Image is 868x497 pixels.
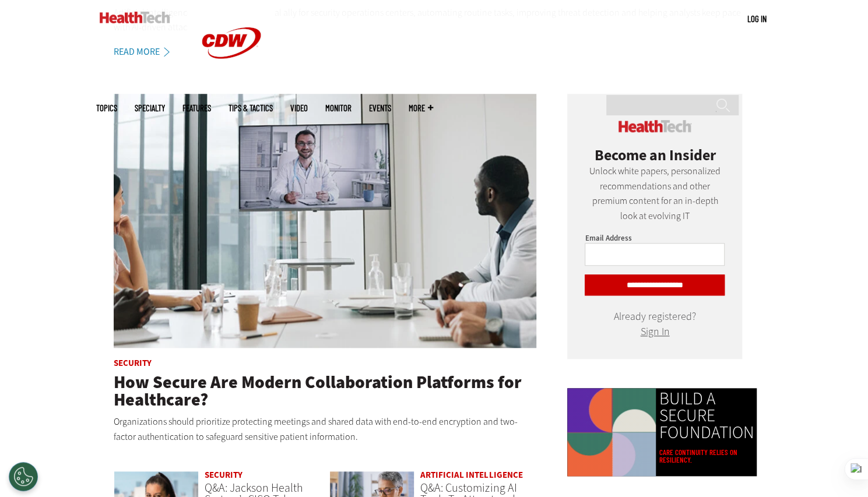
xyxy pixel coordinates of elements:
img: care team speaks with physician over conference call [114,94,537,348]
span: Specialty [135,104,165,112]
label: Email Address [585,233,631,243]
a: MonITor [325,104,352,112]
a: How Secure Are Modern Collaboration Platforms for Healthcare? [114,371,522,411]
a: Video [290,104,308,112]
a: Tips & Tactics [229,104,273,112]
span: Become an Insider [594,145,715,165]
a: Care continuity relies on resiliency. [659,449,754,464]
span: Topics [96,104,117,112]
div: Cookies Settings [9,462,38,491]
img: Colorful animated shapes [567,388,656,477]
a: Log in [747,13,767,24]
img: cdw insider logo [619,120,691,132]
div: Already registered? [585,313,725,336]
a: BUILD A SECURE FOUNDATION [659,390,754,442]
p: Organizations should prioritize protecting meetings and shared data with end-to-end encryption an... [114,414,537,444]
span: More [409,104,433,112]
div: User menu [747,13,767,25]
a: Artificial Intelligence [420,469,522,481]
a: Security [114,357,152,369]
a: Security [205,469,243,481]
button: Open Preferences [9,462,38,491]
a: CDW [188,77,275,89]
p: Unlock white papers, personalized recommendations and other premium content for an in-depth look ... [585,164,725,223]
a: Features [182,104,211,112]
a: Events [369,104,391,112]
img: Home [100,12,170,23]
a: care team speaks with physician over conference call [114,94,537,350]
a: Sign In [640,325,669,339]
